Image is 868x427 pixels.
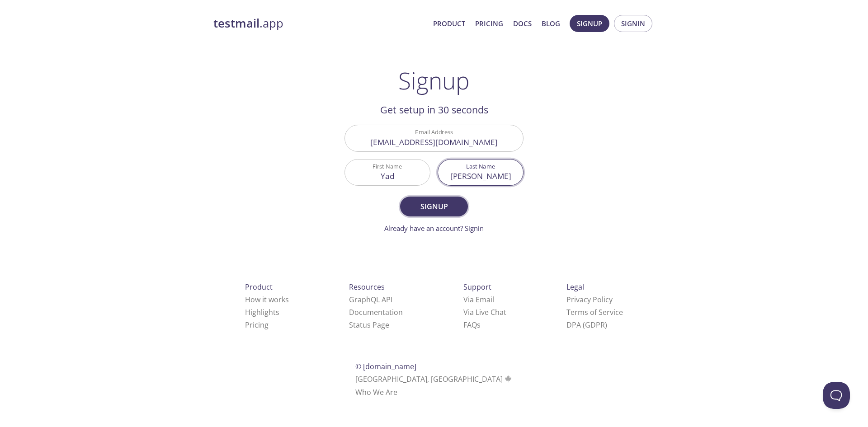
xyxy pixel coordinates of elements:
[355,387,397,397] a: Who We Are
[463,295,494,305] a: Via Email
[463,307,506,317] a: Via Live Chat
[213,16,426,31] a: testmail.app
[344,102,524,117] h2: Get setup in 30 seconds
[621,18,645,29] span: Signin
[463,282,491,292] span: Support
[213,15,259,31] strong: testmail
[398,67,470,94] h1: Signup
[577,18,602,29] span: Signup
[245,282,273,292] span: Product
[566,307,623,317] a: Terms of Service
[245,320,269,330] a: Pricing
[410,200,458,213] span: Signup
[475,18,503,29] a: Pricing
[570,15,609,32] button: Signup
[566,282,584,292] span: Legal
[349,320,389,330] a: Status Page
[463,320,481,330] a: FAQ
[542,18,560,29] a: Blog
[245,307,279,317] a: Highlights
[349,295,392,305] a: GraphQL API
[513,18,532,29] a: Docs
[355,374,513,384] span: [GEOGRAPHIC_DATA], [GEOGRAPHIC_DATA]
[400,197,468,216] button: Signup
[566,320,607,330] a: DPA (GDPR)
[245,295,289,305] a: How it works
[433,18,465,29] a: Product
[614,15,652,32] button: Signin
[349,282,385,292] span: Resources
[477,320,481,330] span: s
[349,307,403,317] a: Documentation
[566,295,613,305] a: Privacy Policy
[384,224,484,233] a: Already have an account? Signin
[823,382,850,409] iframe: Help Scout Beacon - Open
[355,361,416,371] span: © [DOMAIN_NAME]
